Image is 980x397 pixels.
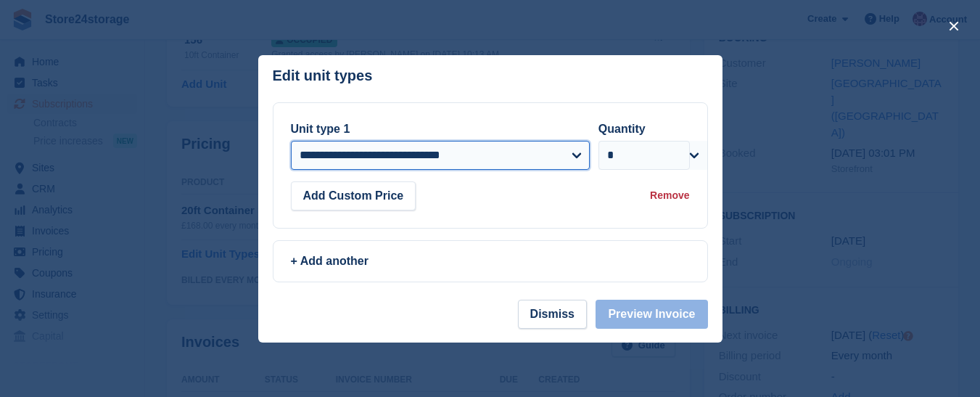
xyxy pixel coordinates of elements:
a: + Add another [273,240,708,282]
div: + Add another [291,253,690,270]
button: Preview Invoice [596,300,707,329]
label: Unit type 1 [291,123,350,135]
div: Remove [650,188,689,203]
button: Add Custom Price [291,181,416,210]
button: close [942,15,965,38]
button: Dismiss [518,300,587,329]
label: Quantity [598,123,646,135]
p: Edit unit types [273,67,373,84]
